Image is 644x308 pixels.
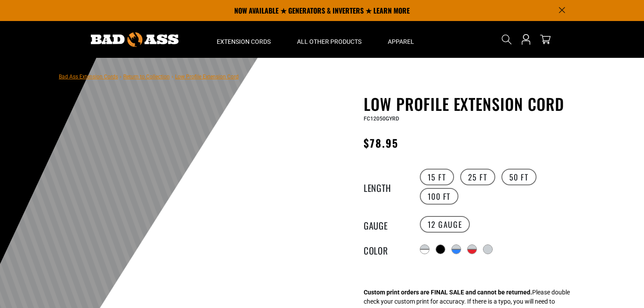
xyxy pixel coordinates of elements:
label: 50 FT [501,169,537,185]
strong: Custom print orders are FINAL SALE and cannot be returned. [364,289,532,296]
summary: Search [500,32,514,46]
label: 15 FT [420,169,454,185]
span: Low Profile Extension Cord [175,74,239,80]
h1: Low Profile Extension Cord [364,95,579,113]
span: FC12050GYRD [364,116,399,122]
legend: Gauge [364,219,408,230]
img: Bad Ass Extension Cords [91,32,179,47]
span: Apparel [388,38,414,46]
span: Extension Cords [217,38,271,46]
span: All Other Products [297,38,361,46]
summary: Apparel [375,21,427,58]
span: › [172,74,173,80]
span: › [120,74,122,80]
span: $78.95 [364,135,398,151]
legend: Length [364,181,408,192]
label: 25 FT [460,169,495,185]
nav: breadcrumbs [59,71,239,81]
summary: Extension Cords [204,21,284,58]
a: Bad Ass Extension Cords [59,74,118,80]
label: 12 Gauge [420,216,470,233]
legend: Color [364,244,408,255]
a: Return to Collection [123,74,170,80]
summary: All Other Products [284,21,375,58]
label: 100 FT [420,188,459,205]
